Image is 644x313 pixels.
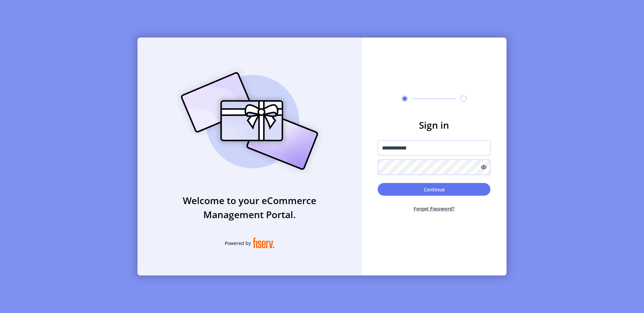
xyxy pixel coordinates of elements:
[171,65,328,177] img: card_Illustration.svg
[378,200,490,217] button: Forget Password?
[378,183,490,196] button: Continue
[225,240,251,247] span: Powered by
[378,118,490,132] h3: Sign in
[138,193,362,222] h3: Welcome to your eCommerce Management Portal.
